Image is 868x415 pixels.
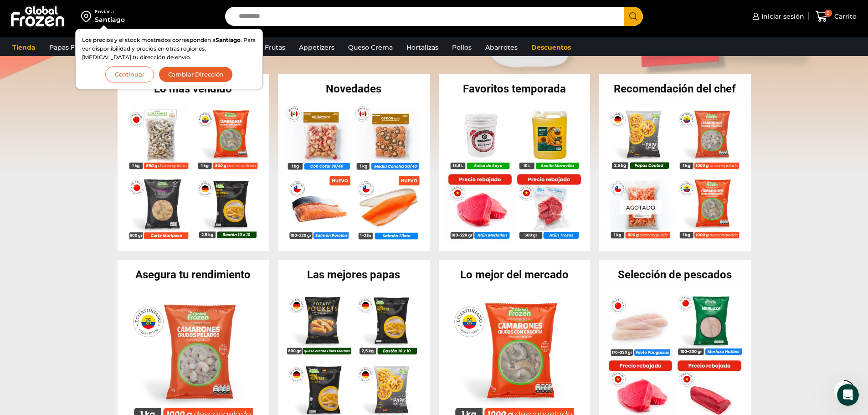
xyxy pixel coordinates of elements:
[8,39,40,56] a: Tienda
[447,39,476,56] a: Pollos
[599,269,751,280] h2: Selección de pescados
[825,10,832,17] span: 0
[750,7,804,26] a: Iniciar sesión
[620,200,662,215] p: Agotado
[439,269,591,280] h2: Lo mejor del mercado
[481,39,522,56] a: Abarrotes
[832,12,857,21] span: Carrito
[439,83,591,94] h2: Favoritos temporada
[527,39,575,56] a: Descuentos
[118,269,269,280] h2: Asegura tu rendimiento
[402,39,443,56] a: Hortalizas
[95,15,125,24] div: Santiago
[759,12,804,21] span: Iniciar sesión
[624,7,643,26] button: Search button
[159,67,233,82] button: Cambiar Dirección
[837,384,859,406] iframe: Intercom live chat
[118,83,269,94] h2: Lo más vendido
[278,83,430,94] h2: Novedades
[95,9,125,15] div: Enviar a
[813,6,859,27] a: 0 Carrito
[216,36,241,43] strong: Santiago
[294,39,339,56] a: Appetizers
[45,39,93,56] a: Papas Fritas
[344,39,397,56] a: Queso Crema
[105,67,154,82] button: Continuar
[599,83,751,94] h2: Recomendación del chef
[81,9,95,24] img: address-field-icon.svg
[278,269,430,280] h2: Las mejores papas
[82,36,256,62] p: Los precios y el stock mostrados corresponden a . Para ver disponibilidad y precios en otras regi...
